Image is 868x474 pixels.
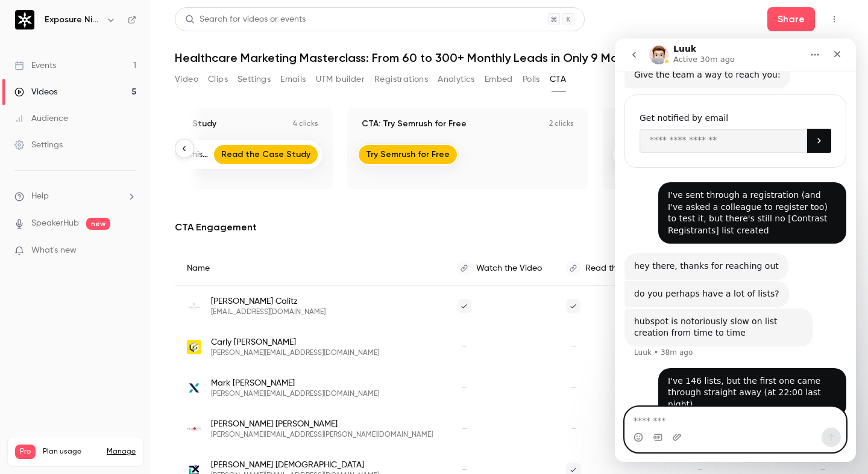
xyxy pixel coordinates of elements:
span: [PERSON_NAME][EMAIL_ADDRESS][PERSON_NAME][DOMAIN_NAME] [211,430,433,440]
div: Videos [14,86,57,98]
button: Top Bar Actions [825,10,844,29]
span: Carly [PERSON_NAME] [211,336,379,348]
button: Video [175,70,198,89]
button: Emails [280,70,306,89]
div: Settings [14,139,63,151]
div: Audience [14,112,68,125]
li: help-dropdown-opener [14,190,136,203]
span: – [457,422,471,436]
h1: Healthcare Marketing Masterclass: From 60 to 300+ Monthly Leads in Only 9 Months [175,51,844,65]
span: – [457,381,471,395]
button: Embed [485,70,513,89]
img: therebegiants.com [187,340,201,354]
span: Watch the Video [476,264,542,272]
span: Read the Case Study [585,264,668,272]
span: – [566,422,580,436]
a: SpeakerHub [31,217,79,230]
span: [PERSON_NAME] [PERSON_NAME] [211,418,433,430]
span: – [457,340,471,354]
span: – [566,381,580,395]
a: Read the Case Study [214,145,318,164]
span: Mark [PERSON_NAME] [211,377,379,389]
button: Clips [208,70,228,89]
div: Search for videos or events [185,13,306,26]
button: Registrations [374,70,428,89]
span: Pro [15,445,36,459]
img: segovia.com.sg [187,422,201,436]
span: [EMAIL_ADDRESS][DOMAIN_NAME] [211,307,325,317]
p: CTA: Try Semrush for Free [362,118,467,130]
a: Manage [107,447,136,457]
span: Plan usage [43,447,99,457]
span: Help [31,190,49,203]
a: Try Semrush for Free [359,145,457,164]
button: Settings [237,70,271,89]
p: 4 clicks [293,119,318,129]
iframe: To enrich screen reader interactions, please activate Accessibility in Grammarly extension settings [615,38,856,462]
div: Events [14,60,56,72]
button: Analytics [438,70,475,89]
span: new [86,218,110,230]
span: [PERSON_NAME][EMAIL_ADDRESS][DOMAIN_NAME] [211,389,379,399]
h6: Exposure Ninja [45,14,101,26]
img: abbeyhousedental.co.uk [187,299,201,313]
p: CTA Engagement [175,220,257,235]
span: [PERSON_NAME] [DEMOGRAPHIC_DATA] [211,459,379,471]
img: Exposure Ninja [15,10,34,29]
span: – [566,340,580,354]
p: 2 clicks [549,119,574,129]
button: CTA [550,70,566,89]
span: [PERSON_NAME][EMAIL_ADDRESS][DOMAIN_NAME] [211,348,379,358]
button: Polls [523,70,540,89]
button: UTM builder [316,70,365,89]
span: What's new [31,244,77,257]
div: Name [175,251,445,286]
img: axial3d.com [187,381,201,395]
span: [PERSON_NAME] Calitz [211,295,325,307]
button: Share [767,7,815,31]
